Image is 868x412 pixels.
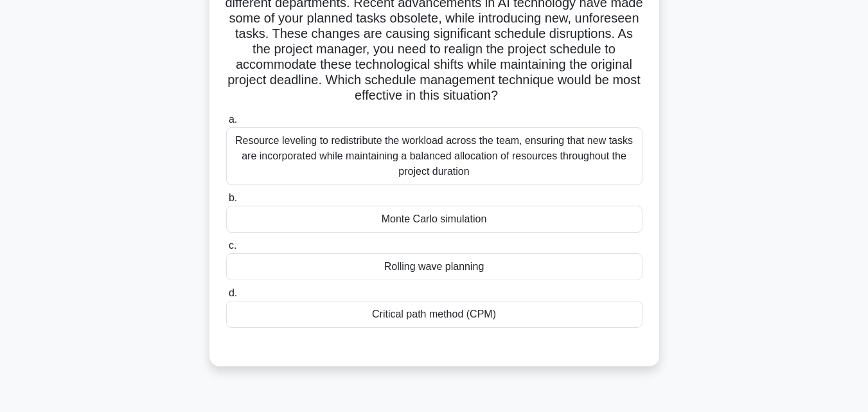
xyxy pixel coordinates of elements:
[226,253,642,280] div: Rolling wave planning
[229,240,236,251] span: c.
[229,192,237,203] span: b.
[226,127,642,185] div: Resource leveling to redistribute the workload across the team, ensuring that new tasks are incor...
[226,206,642,233] div: Monte Carlo simulation
[229,114,237,125] span: a.
[226,301,642,328] div: Critical path method (CPM)
[229,287,237,298] span: d.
